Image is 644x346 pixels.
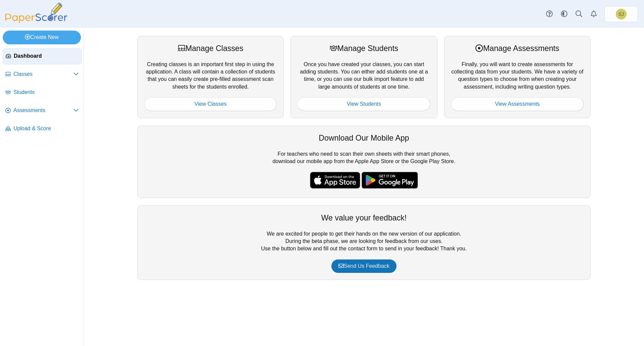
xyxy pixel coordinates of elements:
div: Creating classes is an important first step in using the application. A class will contain a coll... [137,36,284,118]
a: View Assessments [451,97,584,111]
img: apple-store-badge.svg [310,172,360,189]
div: Manage Classes [144,43,277,54]
div: Manage Students [298,43,430,54]
span: Students [13,89,79,96]
a: PaperScorer [3,18,70,24]
a: Send Us Feedback [331,259,396,273]
a: Alerts [586,7,601,21]
a: Assessments [3,103,82,119]
a: Create New [3,31,81,44]
a: Stacey Johnson [604,6,638,22]
div: Manage Assessments [451,43,584,54]
span: Stacey Johnson [616,9,627,19]
div: We value your feedback! [144,212,584,223]
span: Dashboard [14,52,78,60]
div: Finally, you will want to create assessments for collecting data from your students. We have a va... [444,36,591,118]
div: We are excited for people to get their hands on the new version of our application. During the be... [137,205,591,280]
a: Upload & Score [3,121,82,137]
div: Once you have created your classes, you can start adding students. You can either add students on... [290,36,437,118]
img: PaperScorer [3,3,70,23]
img: google-play-badge.png [362,172,418,189]
span: Upload & Score [13,125,79,132]
a: Classes [3,66,82,83]
a: View Students [298,97,430,111]
span: Stacey Johnson [619,12,624,16]
a: Students [3,85,82,101]
span: Classes [13,70,73,78]
span: Assessments [13,107,73,114]
a: Dashboard [3,48,82,64]
div: Download Our Mobile App [144,133,584,143]
span: Send Us Feedback [338,263,389,269]
div: For teachers who need to scan their own sheets with their smart phones, download our mobile app f... [137,126,591,198]
a: View Classes [144,97,277,111]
